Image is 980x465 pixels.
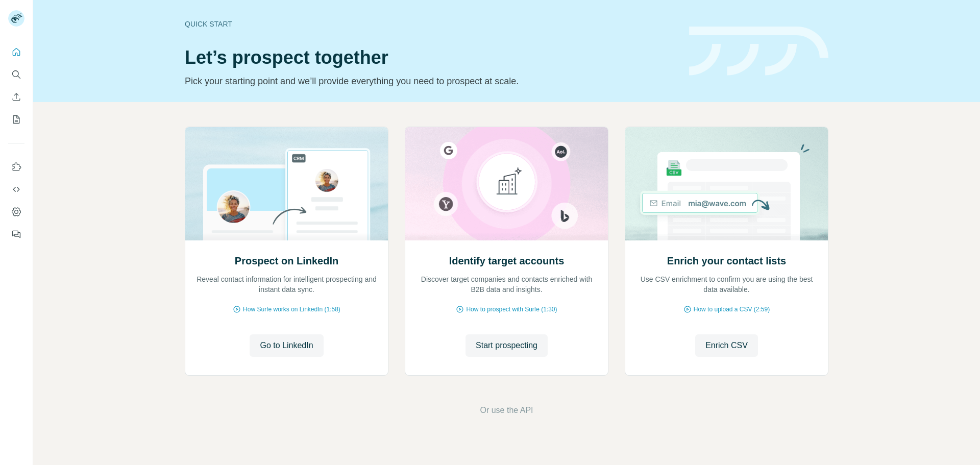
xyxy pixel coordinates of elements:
[8,180,24,199] button: Use Surfe API
[635,274,818,295] p: Use CSV enrichment to confirm you are using the best data available.
[405,127,608,240] img: Identify target accounts
[8,110,24,129] button: My lists
[195,274,378,295] p: Reveal contact information for intelligent prospecting and instant data sync.
[695,334,758,357] button: Enrich CSV
[8,43,24,61] button: Quick start
[480,404,533,417] button: Or use the API
[705,339,748,352] span: Enrich CSV
[250,334,323,357] button: Go to LinkedIn
[8,203,24,221] button: Dashboard
[243,305,340,314] span: How Surfe works on LinkedIn (1:58)
[235,254,338,268] h2: Prospect on LinkedIn
[465,334,548,357] button: Start prospecting
[689,27,828,76] img: banner
[415,274,598,295] p: Discover target companies and contacts enriched with B2B data and insights.
[185,19,677,29] div: Quick start
[185,127,388,240] img: Prospect on LinkedIn
[8,158,24,176] button: Use Surfe on LinkedIn
[476,339,537,352] span: Start prospecting
[8,225,24,243] button: Feedback
[185,47,677,68] h1: Let’s prospect together
[8,65,24,84] button: Search
[185,74,677,88] p: Pick your starting point and we’ll provide everything you need to prospect at scale.
[625,127,828,240] img: Enrich your contact lists
[694,305,770,314] span: How to upload a CSV (2:59)
[8,88,24,106] button: Enrich CSV
[260,339,313,352] span: Go to LinkedIn
[466,305,557,314] span: How to prospect with Surfe (1:30)
[449,254,565,268] h2: Identify target accounts
[667,254,786,268] h2: Enrich your contact lists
